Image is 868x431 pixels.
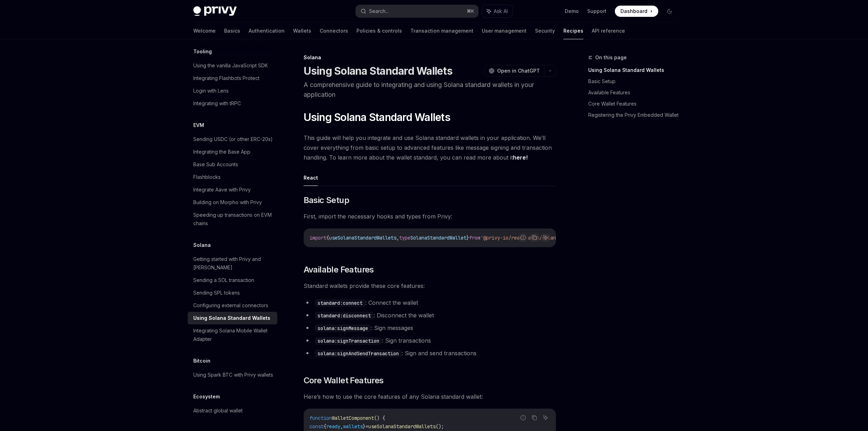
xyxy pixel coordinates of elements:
a: Using Solana Standard Wallets [588,65,681,76]
div: Integrating the Base App [193,148,250,156]
span: function [310,415,332,421]
div: Solana [304,54,556,61]
a: Abstract global wallet [188,404,277,417]
span: } [466,235,469,241]
div: Login with Lens [193,87,229,95]
span: On this page [595,53,627,62]
span: = [366,423,368,430]
div: Using Spark BTC with Privy wallets [193,371,273,379]
button: Report incorrect code [519,233,528,242]
a: Configuring external connectors [188,299,277,312]
div: Building on Morpho with Privy [193,198,262,207]
button: Ask AI [541,233,550,242]
div: Using Solana Standard Wallets [193,314,270,322]
button: Ask AI [541,413,550,422]
span: Here’s how to use the core features of any Solana standard wallet: [304,392,556,402]
span: () { [374,415,385,421]
div: Sending a SOL transaction [193,276,254,284]
div: Configuring external connectors [193,301,268,310]
div: Using the vanilla JavaScript SDK [193,61,268,70]
h5: EVM [193,121,204,129]
div: Base Sub Accounts [193,160,238,169]
li: : Sign transactions [304,336,556,345]
span: { [326,235,329,241]
div: Abstract global wallet [193,406,243,415]
code: standard:disconnect [315,312,374,319]
a: Basics [224,22,240,39]
span: useSolanaStandardWallets [329,235,396,241]
a: Integrating with tRPC [188,97,277,110]
span: Core Wallet Features [304,375,384,386]
a: Registering the Privy Embedded Wallet [588,109,681,121]
a: Building on Morpho with Privy [188,196,277,209]
li: : Disconnect the wallet [304,310,556,320]
a: Basic Setup [588,76,681,87]
code: solana:signTransaction [315,337,382,345]
h5: Bitcoin [193,357,210,365]
h5: Solana [193,241,211,249]
a: Welcome [193,22,216,39]
div: Sending SPL tokens [193,289,240,297]
a: Transaction management [410,22,473,39]
a: Sending USDC (or other ERC-20s) [188,133,277,146]
a: API reference [592,22,625,39]
a: Integrating the Base App [188,146,277,158]
li: : Sign messages [304,323,556,333]
span: type [399,235,410,241]
h5: Tooling [193,47,212,56]
a: Security [535,22,555,39]
li: : Sign and send transactions [304,348,556,358]
div: Sending USDC (or other ERC-20s) [193,135,273,143]
a: Policies & controls [356,22,402,39]
a: Base Sub Accounts [188,158,277,171]
a: Sending SPL tokens [188,287,277,299]
a: Integrate Aave with Privy [188,183,277,196]
a: Sending a SOL transaction [188,274,277,287]
span: Available Features [304,264,374,275]
span: Basic Setup [304,195,349,206]
span: Dashboard [620,8,647,15]
p: A comprehensive guide to integrating and using Solana standard wallets in your application [304,80,556,100]
button: Copy the contents from the code block [530,233,539,242]
span: WalletComponent [332,415,374,421]
div: Integrating Flashbots Protect [193,74,259,82]
button: Toggle dark mode [664,6,675,17]
a: here! [513,154,528,161]
span: wallets [343,423,363,430]
a: Integrating Solana Mobile Wallet Adapter [188,324,277,345]
a: Support [587,8,606,15]
a: Dashboard [615,6,658,17]
div: Integrating Solana Mobile Wallet Adapter [193,326,273,343]
span: from [469,235,480,241]
a: Integrating Flashbots Protect [188,72,277,85]
img: dark logo [193,6,237,16]
code: solana:signMessage [315,324,371,332]
span: This guide will help you integrate and use Solana standard wallets in your application. We’ll cov... [304,133,556,162]
a: Wallets [293,22,311,39]
a: Connectors [320,22,348,39]
span: import [310,235,326,241]
span: Ask AI [494,8,508,15]
span: useSolanaStandardWallets [368,423,436,430]
button: Report incorrect code [519,413,528,422]
span: (); [436,423,444,430]
span: SolanaStandardWallet [410,235,466,241]
span: First, import the necessary hooks and types from Privy: [304,211,556,221]
div: Search... [369,7,389,15]
a: User management [482,22,527,39]
a: Demo [565,8,579,15]
div: Getting started with Privy and [PERSON_NAME] [193,255,273,272]
a: Using the vanilla JavaScript SDK [188,59,277,72]
h1: Using Solana Standard Wallets [304,65,452,77]
a: Available Features [588,87,681,98]
div: Integrating with tRPC [193,99,241,108]
span: ⌘ K [467,8,474,14]
span: , [340,423,343,430]
span: } [363,423,366,430]
span: const [310,423,324,430]
div: Integrate Aave with Privy [193,186,251,194]
span: Using Solana Standard Wallets [304,111,450,123]
button: Search...⌘K [356,5,478,18]
button: Copy the contents from the code block [530,413,539,422]
code: standard:connect [315,299,365,307]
